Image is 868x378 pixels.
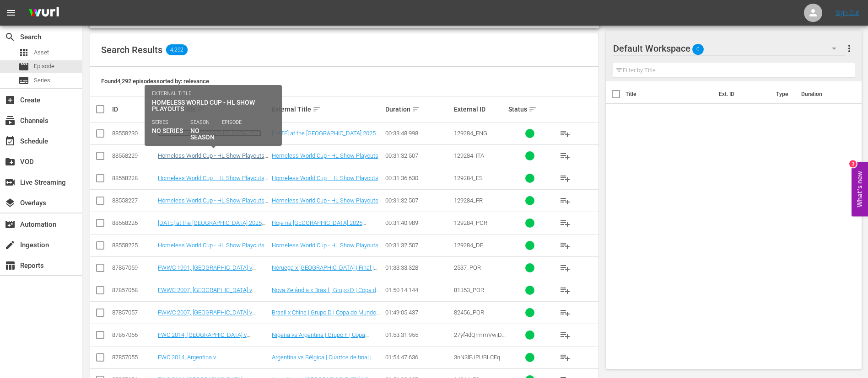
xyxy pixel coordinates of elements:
[560,128,571,139] span: playlist_add
[625,81,713,107] th: Title
[34,62,54,71] span: Episode
[454,219,487,226] span: 129284_POR
[560,150,571,161] span: playlist_add
[560,262,571,273] span: playlist_add
[112,106,155,113] div: ID
[272,331,375,352] a: Nigeria vs Argentina | Grupo F | Copa Mundial de la FIFA Brasil 2014™ | Partido completo
[272,354,375,374] a: Argentina vs Bélgica | Cuartos de final | Copa Mundial de la FIFA Brasil 2014™ | Partido completo
[158,264,257,278] a: FWWC 1991, [GEOGRAPHIC_DATA] v [GEOGRAPHIC_DATA], Final - FMR (PT)
[112,242,155,249] div: 88558225
[158,175,268,188] a: Homeless World Cup - HL Show Playouts (ES)
[112,130,155,137] div: 88558230
[613,36,846,61] div: Default Workspace
[112,264,155,271] div: 87857059
[101,44,162,55] span: Search Results
[385,331,451,338] div: 01:53:31.955
[5,219,16,230] span: Automation
[560,218,571,229] span: playlist_add
[158,354,256,374] a: FWC 2014, Argentina v [GEOGRAPHIC_DATA], Quarter-Finals - FMR (ES)
[158,152,268,166] a: Homeless World Cup - HL Show Playouts (IT)
[158,219,265,233] a: [DATE] at the [GEOGRAPHIC_DATA] 2025 Homeless World Cup (PT)
[385,130,451,137] div: 00:33:48.998
[158,331,264,352] a: FWC 2014, [GEOGRAPHIC_DATA] v [GEOGRAPHIC_DATA], Group Stage - FMR (ES)
[385,219,451,226] div: 00:31:40.989
[272,130,379,144] a: [DATE] at the [GEOGRAPHIC_DATA] 2025 Homeless World Cup
[5,197,16,208] span: Overlays
[5,156,16,167] span: VOD
[112,354,155,361] div: 87857055
[112,287,155,293] div: 87857058
[454,354,504,367] span: 3nN3lEJPUBLCEq7yUt9GKs_ES
[112,219,155,226] div: 88558226
[112,152,155,159] div: 88558229
[796,81,851,107] th: Duration
[844,43,855,54] span: more_vert
[560,240,571,251] span: playlist_add
[454,152,484,159] span: 129284_ITA
[272,197,378,204] a: Homeless World Cup - HL Show Playouts
[692,40,704,59] span: 0
[5,177,16,188] span: Live Streaming
[454,287,484,293] span: 81353_POR
[852,162,868,216] button: Open Feedback Widget
[844,37,855,59] button: more_vert
[5,32,16,43] span: Search
[272,287,380,307] a: Nova Zelândia x Brasil | Grupo D | Copa do Mundo Feminina FIFA 2007, no [GEOGRAPHIC_DATA] | Jogo ...
[454,264,481,271] span: 2537_POR
[158,130,262,144] a: [DATE] at the [GEOGRAPHIC_DATA] 2025 Homeless World Cup (EN)
[528,105,537,113] span: sort
[385,287,451,293] div: 01:50:14.144
[112,309,155,316] div: 87857057
[554,212,576,234] button: playlist_add
[554,234,576,256] button: playlist_add
[5,115,16,126] span: Channels
[18,75,29,86] span: Series
[101,78,209,85] span: Found 4,292 episodes sorted by: relevance
[560,285,571,296] span: playlist_add
[560,173,571,184] span: playlist_add
[112,175,155,181] div: 88558228
[554,324,576,346] button: playlist_add
[560,307,571,318] span: playlist_add
[554,145,576,167] button: playlist_add
[313,105,321,113] span: sort
[5,95,16,106] span: Create
[560,352,571,363] span: playlist_add
[34,76,50,85] span: Series
[385,354,451,361] div: 01:54:47.636
[771,81,796,107] th: Type
[554,257,576,279] button: playlist_add
[158,309,264,330] a: FWWC 2007, [GEOGRAPHIC_DATA] v [GEOGRAPHIC_DATA], Group Stage - FMR (PT)
[554,167,576,189] button: playlist_add
[5,7,16,18] span: menu
[454,331,506,345] span: 27yf4dQrmmVwjDdmLx3JUI_ES
[554,190,576,212] button: playlist_add
[454,242,483,249] span: 129284_DE
[272,175,378,181] a: Homeless World Cup - HL Show Playouts
[713,81,771,107] th: Ext. ID
[849,160,857,167] div: 3
[272,219,366,233] a: Hoje na [GEOGRAPHIC_DATA] 2025 Homeless World Cup
[554,279,576,301] button: playlist_add
[158,287,264,307] a: FWWC 2007, [GEOGRAPHIC_DATA] v [GEOGRAPHIC_DATA], Group Stage - FMR (PT)
[5,260,16,271] span: Reports
[5,240,16,250] span: Ingestion
[34,48,49,57] span: Asset
[554,346,576,368] button: playlist_add
[385,152,451,159] div: 00:31:32.507
[385,175,451,181] div: 00:31:36.630
[385,104,451,115] div: Duration
[272,242,378,249] a: Homeless World Cup - HL Show Playouts
[112,331,155,338] div: 87857056
[18,61,29,72] span: Episode
[272,264,379,285] a: Noruega x [GEOGRAPHIC_DATA] | Final | Copa do Mundo Feminina FIFA 1991, no [GEOGRAPHIC_DATA] PR |...
[560,195,571,206] span: playlist_add
[560,330,571,341] span: playlist_add
[166,44,188,55] span: 4,292
[508,104,551,115] div: Status
[158,104,269,115] div: Internal Title
[5,136,16,147] span: Schedule
[836,9,859,16] a: Sign Out
[385,197,451,204] div: 00:31:32.507
[158,197,268,211] a: Homeless World Cup - HL Show Playouts (FR)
